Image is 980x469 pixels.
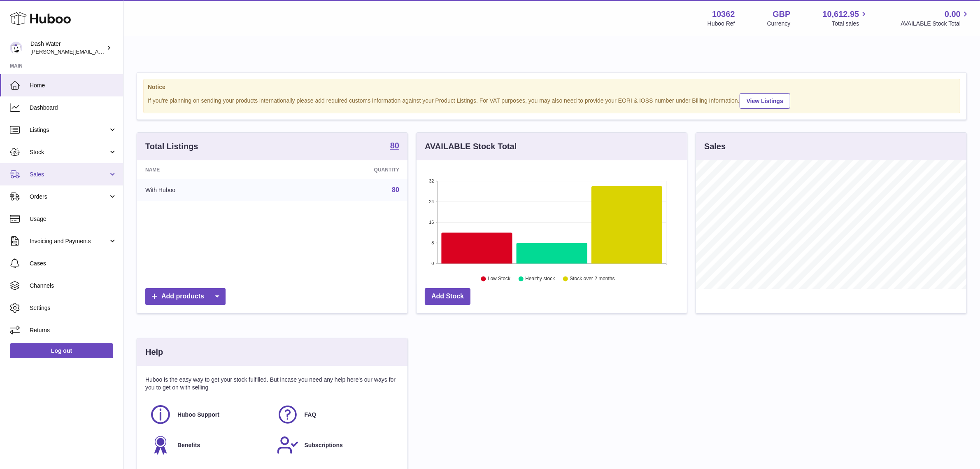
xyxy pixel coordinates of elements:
strong: 80 [390,141,399,150]
div: If you're planning on sending your products internationally please add required customs informati... [148,92,956,109]
a: Add products [145,288,226,305]
text: 0 [431,261,434,266]
text: Healthy stock [525,276,555,281]
span: 0.00 [945,9,961,20]
h3: Sales [704,141,726,152]
a: Add Stock [425,288,470,305]
text: 24 [429,199,434,204]
a: FAQ [277,403,396,426]
h3: AVAILABLE Stock Total [425,141,517,152]
span: Usage [30,215,117,223]
strong: GBP [773,9,790,20]
strong: Notice [148,83,956,91]
span: AVAILABLE Stock Total [901,20,970,28]
text: Stock over 2 months [570,276,615,281]
a: 10,612.95 Total sales [822,9,868,28]
span: Stock [30,148,108,156]
span: 10,612.95 [822,9,859,20]
p: Huboo is the easy way to get your stock fulfilled. But incase you need any help here's our ways f... [145,376,399,392]
span: Sales [30,171,108,178]
span: Dashboard [30,104,117,112]
span: Orders [30,193,108,201]
a: Benefits [149,434,268,456]
text: 8 [431,240,434,245]
div: Currency [767,20,791,28]
span: Huboo Support [177,411,219,419]
a: 0.00 AVAILABLE Stock Total [901,9,970,28]
span: Home [30,82,117,89]
a: 80 [390,141,399,151]
span: Cases [30,260,117,267]
span: Total sales [832,20,868,28]
span: Benefits [177,441,200,449]
a: View Listings [740,93,790,109]
span: Subscriptions [305,441,343,449]
h3: Total Listings [145,141,198,152]
h3: Help [145,347,163,358]
text: Low Stock [488,276,511,281]
a: Subscriptions [277,434,396,456]
strong: 10362 [712,9,735,20]
div: Dash Water [30,40,105,56]
a: Log out [10,343,113,358]
text: 32 [429,178,434,183]
a: Huboo Support [149,403,268,426]
span: FAQ [305,411,317,419]
div: Huboo Ref [708,20,735,28]
span: Settings [30,304,117,312]
span: Invoicing and Payments [30,237,108,245]
text: 16 [429,220,434,225]
span: Channels [30,282,117,290]
th: Quantity [280,160,407,179]
span: Returns [30,326,117,334]
span: [PERSON_NAME][EMAIL_ADDRESS][DOMAIN_NAME] [30,48,165,55]
td: With Huboo [137,179,280,201]
th: Name [137,160,280,179]
img: james@dash-water.com [10,42,22,54]
span: Listings [30,126,108,134]
a: 80 [392,186,399,193]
